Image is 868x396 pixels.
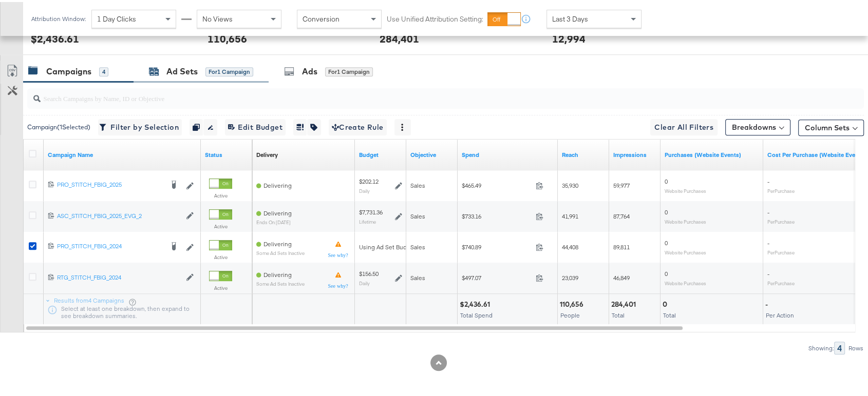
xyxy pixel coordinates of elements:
sub: Some Ad Sets Inactive [256,248,305,254]
span: - [767,175,769,183]
sub: Lifetime [359,216,376,223]
span: People [560,309,580,317]
div: 4 [834,340,845,352]
a: The number of times your ad was served. On mobile apps an ad is counted as served the first time ... [613,149,656,157]
span: 59,977 [613,180,630,187]
a: PRO_STITCH_FBIG_2025 [57,179,163,189]
sub: ends on [DATE] [256,217,292,223]
span: Delivering [263,207,292,215]
span: Edit Budget [228,119,282,132]
label: Active [209,252,232,259]
div: ASC_STITCH_FBIG_2025_EVG_2 [57,210,181,218]
label: Active [209,221,232,228]
div: for 1 Campaign [205,65,253,74]
span: 89,811 [613,241,630,249]
sub: Website Purchases [665,186,706,192]
sub: Website Purchases [665,278,706,284]
div: for 1 Campaign [325,65,373,74]
div: $2,436.61 [31,29,79,44]
span: Total [663,309,676,317]
span: 23,039 [562,272,578,280]
div: Campaigns [46,64,91,75]
span: Sales [410,180,425,187]
span: - [767,206,769,214]
span: Last 3 Days [552,12,588,22]
span: $497.07 [462,272,532,280]
div: - [765,298,771,307]
span: Filter by Selection [101,119,179,132]
div: RTG_STITCH_FBIG_2024 [57,271,181,280]
span: 46,849 [613,272,630,280]
span: Clear All Filters [654,119,713,132]
label: Use Unified Attribution Setting: [387,12,483,22]
a: The number of times a purchase was made tracked by your Custom Audience pixel on your website aft... [665,149,759,157]
span: Conversion [303,12,339,22]
span: 0 [665,237,668,245]
a: Shows the current state of your Ad Campaign. [205,149,248,157]
a: Your campaign's objective. [410,149,454,157]
div: Showing: [808,343,834,350]
a: Reflects the ability of your Ad Campaign to achieve delivery based on ad states, schedule and bud... [256,149,278,157]
div: $156.50 [359,268,379,276]
button: Create Rule [329,117,387,133]
div: Rows [848,343,864,350]
label: Active [209,190,232,197]
div: Using Ad Set Budget [359,241,416,249]
span: 1 Day Clicks [97,12,136,22]
div: 4 [99,65,108,74]
div: 284,401 [380,29,419,44]
span: Sales [410,241,425,249]
span: Delivering [263,238,292,246]
button: Edit Budget [225,117,286,133]
span: $740.89 [462,241,532,249]
sub: Per Purchase [767,216,795,223]
sub: Per Purchase [767,278,795,284]
button: Clear All Filters [650,117,718,133]
span: Delivering [263,269,292,276]
sub: Daily [359,278,370,284]
span: Create Rule [332,119,384,132]
div: 110,656 [560,298,587,307]
span: Sales [410,210,425,218]
a: RTG_STITCH_FBIG_2024 [57,271,181,280]
a: PRO_STITCH_FBIG_2024 [57,240,163,250]
div: 12,994 [552,29,586,44]
span: No Views [202,12,233,22]
div: Delivery [256,149,278,157]
div: 284,401 [611,298,639,307]
span: Total Spend [460,309,493,317]
div: Ads [302,64,317,75]
input: Search Campaigns by Name, ID or Objective [41,82,788,102]
button: Breakdowns [725,117,790,133]
span: Total [612,309,625,317]
sub: Website Purchases [665,216,706,223]
span: Sales [410,272,425,280]
sub: Some Ad Sets Inactive [256,279,305,285]
sub: Daily [359,186,370,192]
a: The number of people your ad was served to. [562,149,605,157]
span: $465.49 [462,180,532,187]
span: 41,991 [562,210,578,218]
span: - [767,237,769,245]
span: - [767,268,769,275]
span: 35,930 [562,180,578,187]
sub: Per Purchase [767,186,795,192]
a: The maximum amount you're willing to spend on your ads, on average each day or over the lifetime ... [359,149,402,157]
span: 0 [665,175,668,183]
div: $7,731.36 [359,206,383,214]
div: $202.12 [359,175,379,184]
div: PRO_STITCH_FBIG_2024 [57,240,163,248]
span: Per Action [766,309,794,317]
span: Delivering [263,180,292,187]
a: The average cost for each purchase tracked by your Custom Audience pixel on your website after pe... [767,149,866,157]
div: 110,656 [207,29,247,44]
div: $2,436.61 [460,298,493,307]
button: Column Sets [798,117,864,134]
sub: Per Purchase [767,247,795,253]
span: 0 [665,206,668,214]
label: Active [209,283,232,289]
a: The total amount spent to date. [462,149,554,157]
div: Campaign ( 1 Selected) [27,121,90,130]
span: 44,408 [562,241,578,249]
a: ASC_STITCH_FBIG_2025_EVG_2 [57,210,181,219]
